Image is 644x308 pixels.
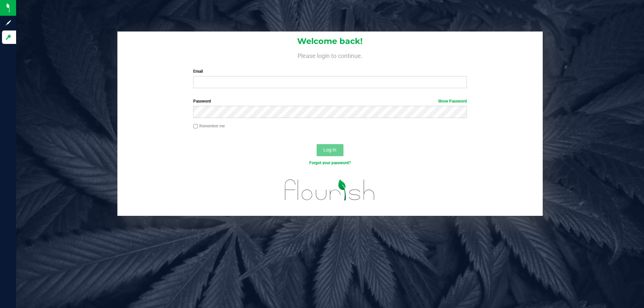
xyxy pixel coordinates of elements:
[317,144,343,156] button: Log In
[5,34,12,41] inline-svg: Log in
[438,99,467,104] a: Show Password
[5,19,12,26] inline-svg: Sign up
[193,68,467,74] label: Email
[117,37,543,46] h1: Welcome back!
[277,173,383,207] img: flourish_logo.svg
[193,124,198,129] input: Remember me
[193,99,211,104] span: Password
[117,51,543,59] h4: Please login to continue.
[309,161,351,165] a: Forgot your password?
[193,123,225,129] label: Remember me
[323,147,336,152] span: Log In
